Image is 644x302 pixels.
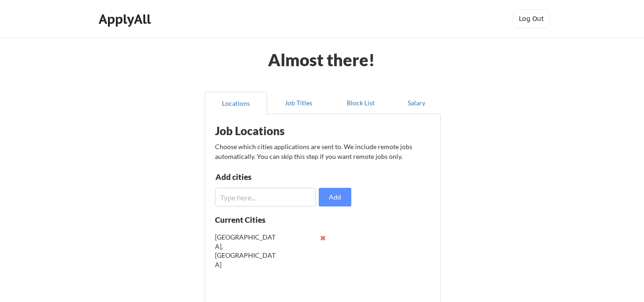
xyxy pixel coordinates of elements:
div: Choose which cities applications are sent to. We include remote jobs automatically. You can skip ... [215,142,429,161]
button: Block List [329,92,392,114]
div: Current Cities [215,216,286,224]
button: Locations [205,92,267,114]
div: Job Locations [215,125,332,137]
div: Add cities [215,173,312,181]
input: Type here... [215,188,316,206]
div: [GEOGRAPHIC_DATA], [GEOGRAPHIC_DATA] [215,233,276,269]
div: Almost there! [257,51,387,68]
div: ApplyAll [99,11,154,27]
button: Job Titles [267,92,329,114]
button: Log Out [513,9,550,28]
button: Add [319,188,351,206]
button: Salary [392,92,441,114]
